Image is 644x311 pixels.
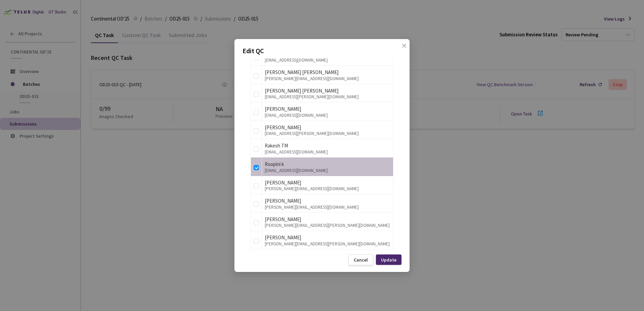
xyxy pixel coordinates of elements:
[265,76,390,81] div: [PERSON_NAME][EMAIL_ADDRESS][DOMAIN_NAME]
[265,113,390,118] div: [EMAIL_ADDRESS][DOMAIN_NAME]
[381,257,396,263] div: Update
[265,87,390,95] div: [PERSON_NAME] [PERSON_NAME]
[265,242,390,246] div: [PERSON_NAME][EMAIL_ADDRESS][PERSON_NAME][DOMAIN_NAME]
[243,46,401,56] p: Edit QC
[265,197,390,205] div: [PERSON_NAME]
[265,124,390,132] div: [PERSON_NAME]
[265,215,390,223] div: [PERSON_NAME]
[265,205,390,210] div: [PERSON_NAME][EMAIL_ADDRESS][DOMAIN_NAME]
[395,43,406,54] button: Close
[265,179,390,187] div: [PERSON_NAME]
[265,105,390,113] div: [PERSON_NAME]
[265,142,390,150] div: Rakesh TM
[265,68,390,76] div: [PERSON_NAME] [PERSON_NAME]
[265,223,390,228] div: [PERSON_NAME][EMAIL_ADDRESS][PERSON_NAME][DOMAIN_NAME]
[265,160,390,168] div: Roopini k
[265,186,390,191] div: [PERSON_NAME][EMAIL_ADDRESS][DOMAIN_NAME]
[265,168,390,173] div: [EMAIL_ADDRESS][DOMAIN_NAME]
[354,257,368,263] div: Cancel
[265,58,390,63] div: [EMAIL_ADDRESS][DOMAIN_NAME]
[265,150,390,154] div: [EMAIL_ADDRESS][DOMAIN_NAME]
[401,43,407,62] span: close
[265,234,390,242] div: [PERSON_NAME]
[265,95,390,99] div: [EMAIL_ADDRESS][PERSON_NAME][DOMAIN_NAME]
[265,131,390,136] div: [EMAIL_ADDRESS][PERSON_NAME][DOMAIN_NAME]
